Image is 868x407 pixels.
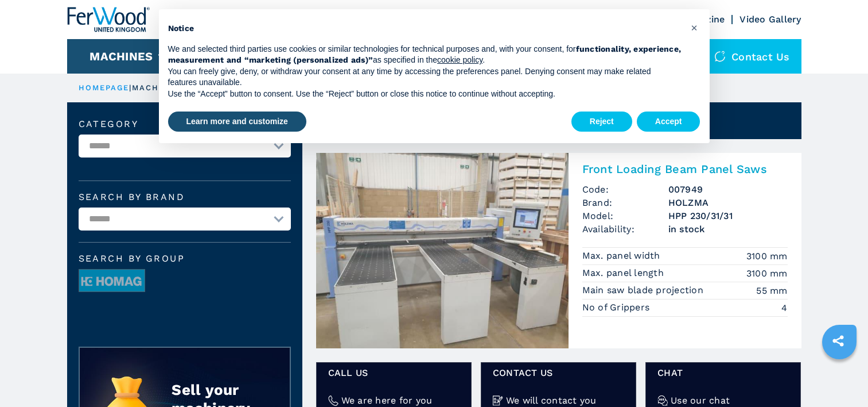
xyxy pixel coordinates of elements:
[657,366,789,379] span: CHAT
[316,153,569,348] img: Front Loading Beam Panel Saws HOLZMA HPP 230/31/31
[168,66,682,89] p: You can freely give, deny, or withdraw your consent at any time by accessing the preferences pane...
[668,183,788,196] h3: 007949
[168,44,682,66] p: We and selected third parties use cookies or similar technologies for technical purposes and, wit...
[328,396,338,406] img: We are here for you
[571,112,632,132] button: Reject
[756,284,787,297] em: 55 mm
[657,396,668,406] img: Use our chat
[582,209,668,222] span: Model:
[79,254,291,263] span: Search by group
[168,89,682,100] p: Use the “Accept” button to consent. Use the “Reject” button or close this notice to continue with...
[132,83,181,93] p: machines
[493,396,503,406] img: We will contact you
[781,301,787,314] em: 4
[582,222,668,236] span: Availability:
[316,153,801,348] a: Front Loading Beam Panel Saws HOLZMA HPP 230/31/31Front Loading Beam Panel SawsCode:007949Brand:H...
[746,267,788,280] em: 3100 mm
[328,366,460,379] span: Call us
[341,394,433,407] h4: We are here for you
[89,49,153,63] button: Machines
[703,39,801,74] div: Contact us
[582,301,653,314] p: No of Grippers
[79,193,291,202] label: Search by brand
[79,83,130,92] a: HOMEPAGE
[582,162,788,176] h2: Front Loading Beam Panel Saws
[671,394,730,407] h4: Use our chat
[129,83,131,92] span: |
[168,23,682,34] h2: Notice
[714,51,726,62] img: Contact us
[168,44,682,65] strong: functionality, experience, measurement and “marketing (personalized ads)”
[739,14,801,25] a: Video Gallery
[824,327,853,355] a: sharethis
[582,284,707,297] p: Main saw blade projection
[637,112,700,132] button: Accept
[582,249,663,262] p: Max. panel width
[493,366,624,379] span: CONTACT US
[582,196,668,209] span: Brand:
[582,183,668,196] span: Code:
[746,249,788,263] em: 3100 mm
[691,21,698,34] span: ×
[668,196,788,209] h3: HOLZMA
[668,222,788,236] span: in stock
[506,394,597,407] h4: We will contact you
[168,112,306,132] button: Learn more and customize
[819,355,859,398] iframe: Chat
[582,267,667,279] p: Max. panel length
[67,7,150,32] img: Ferwood
[668,209,788,222] h3: HPP 230/31/31
[686,18,704,37] button: Close this notice
[79,120,291,129] label: Category
[437,55,482,64] a: cookie policy
[79,270,145,293] img: image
